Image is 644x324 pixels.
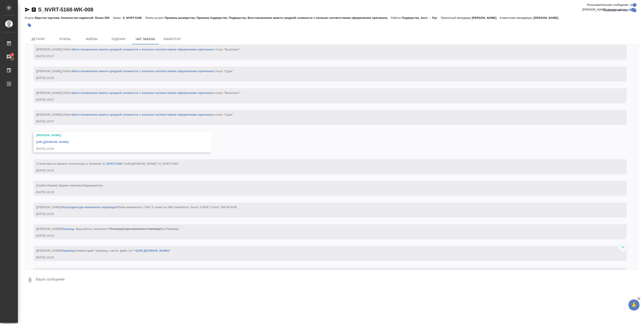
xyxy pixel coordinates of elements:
div: [DATE] 16:20 [36,190,611,194]
p: Клиентские менеджеры [500,16,534,19]
a: Восстановление макета средней сложности с полным соответствием оформлению оригинала [73,48,213,51]
div: [DATE] 16:07 [36,97,611,102]
span: статус "Выполнен" [214,48,240,51]
a: Восстановление макета средней сложности с полным соответствием оформлению оригинала [73,69,213,73]
p: Верстка чертежа. Количество надписей: более 500 [35,16,113,19]
span: "Постредактура машинного перевода" [109,227,162,231]
p: Работа [391,16,402,19]
p: [PERSON_NAME] [472,16,500,19]
span: 3 [9,52,16,57]
span: Файлы [81,36,102,42]
div: [DATE] 16:07 [36,119,611,124]
p: Подверстка, Англ → Рус [402,16,441,19]
div: [DATE] 16:24 [36,233,611,238]
p: Проектный менеджер [441,16,472,19]
span: [[PERSON_NAME] Объём изменился с 7487.5 слово на 288 слово [36,205,237,209]
a: S_NVRT-5168 [103,162,122,165]
a: 3 [1,51,17,63]
p: Приемка разверстки, Приемка подверстки, Подверстка, Восстановление макета средней сложности с пол... [165,16,391,19]
span: [[PERSON_NAME] . [36,249,170,252]
a: S_NVRT-5168-WK-008 [38,6,93,13]
a: Восстановление макета средней сложности с полным соответствием оформлению оригинала [73,113,213,116]
button: Скопировать ссылку [31,7,36,12]
span: статус "Сдан" [214,113,233,116]
span: Чат заказа [135,36,156,42]
span: Детали [27,36,49,42]
div: [DATE] 15:17 [36,54,611,58]
span: [[PERSON_NAME]] Работа . [36,91,240,95]
button: Скопировать ссылку для ЯМессенджера [25,7,30,12]
a: ">[URL][DOMAIN_NAME]" [133,249,170,252]
button: Добавить тэг [25,20,34,30]
p: Заказ: [113,16,123,19]
button: 🙏 [628,299,640,311]
span: Итого. Было: 0 RUB. Стало: 264.96 RUB [181,205,237,209]
span: статус "Сдан" [214,69,233,73]
span: [[PERSON_NAME]] Работа . [36,113,233,116]
span: [[PERSON_NAME]] Работа . [36,69,233,73]
p: [PERSON_NAME] [534,16,562,19]
span: [[PERSON_NAME] . Вид работы сменился с на [36,227,179,231]
a: Перевод [61,227,74,231]
a: [URL][DOMAIN_NAME] [36,140,69,144]
span: [PERSON_NAME] детали заказа [582,7,627,12]
div: [DATE] 16:24 [36,255,611,260]
span: SmartCat [161,36,183,42]
div: [DATE] 15:28 [36,76,611,80]
span: [[PERSON_NAME]] Работа . [36,48,240,51]
div: [DATE] 16:08 [36,147,196,151]
span: "Перевод" [165,227,179,231]
p: S_NVRT-5168 [123,16,145,19]
span: 🙏 [630,300,638,310]
div: [DATE] 16:15 [36,168,611,173]
span: Фармацевтика [83,184,103,187]
span: Cтатистика по проекту посчиталась в Smartcat - ">[URL][DOMAIN_NAME]">S_NVRT-5168 [36,162,178,165]
p: Этапы услуги [145,16,165,19]
span: Пользовательские сообщения [587,3,628,7]
a: Восстановление макета средней сложности с полным соответствием оформлению оригинала [73,91,213,95]
span: Оценки [108,36,129,42]
span: Этапы [54,36,76,42]
div: [PERSON_NAME] [36,133,196,138]
span: [Грабко Мария] Задана тематика: [36,184,103,187]
a: Перевод [61,249,74,252]
span: Комментарий "перевод с листа, файл тут: [75,249,170,252]
a: Постредактура машинного перевода [61,205,116,209]
span: статус "Выполнен" [214,91,240,95]
p: Услуга [25,16,35,19]
span: Оповещения-логи [604,8,628,13]
div: [DATE] 16:24 [36,212,611,216]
